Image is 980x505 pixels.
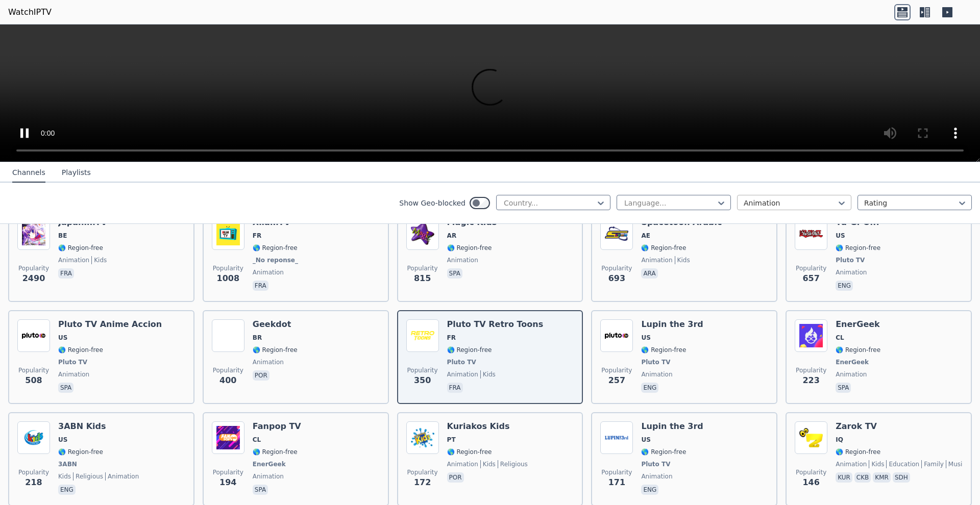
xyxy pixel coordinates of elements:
[407,468,438,476] span: Popularity
[58,436,67,444] span: US
[608,374,625,387] span: 257
[253,334,262,342] span: BR
[641,370,672,378] span: animation
[854,472,871,483] p: ckb
[25,476,42,489] span: 218
[213,468,243,476] span: Popularity
[601,366,632,374] span: Popularity
[447,346,492,354] span: 🌎 Region-free
[795,319,827,352] img: EnerGeek
[58,268,74,279] p: fra
[795,421,827,454] img: Zarok TV
[641,472,672,481] span: animation
[253,485,268,495] p: spa
[836,370,867,378] span: animation
[212,421,244,454] img: Fanpop TV
[836,232,845,240] span: US
[600,319,633,352] img: Lupin the 3rd
[58,448,103,456] span: 🌎 Region-free
[641,334,650,342] span: US
[58,358,87,366] span: Pluto TV
[836,334,844,342] span: CL
[212,319,244,352] img: Geekdot
[836,436,843,444] span: IQ
[641,256,672,264] span: animation
[447,383,463,393] p: fra
[836,460,867,468] span: animation
[58,334,67,342] span: US
[893,472,910,483] p: sdh
[58,485,76,495] p: eng
[600,421,633,454] img: Lupin the 3rd
[447,334,456,342] span: FR
[407,264,438,272] span: Popularity
[836,268,867,276] span: animation
[253,232,261,240] span: FR
[802,272,819,285] span: 657
[886,460,919,468] span: education
[675,256,690,264] span: kids
[213,264,243,272] span: Popularity
[253,268,284,276] span: animation
[253,421,301,432] h6: Fanpop TV
[105,472,139,481] span: animation
[447,436,456,444] span: PT
[836,281,853,291] p: eng
[91,256,107,264] span: kids
[498,460,528,468] span: religious
[17,421,50,454] img: 3ABN Kids
[414,272,431,285] span: 815
[253,346,298,354] span: 🌎 Region-free
[447,421,528,432] h6: Kuriakos Kids
[253,244,298,252] span: 🌎 Region-free
[253,319,298,330] h6: Geekdot
[406,217,439,250] img: Magic Kids
[447,232,457,240] span: AR
[641,346,686,354] span: 🌎 Region-free
[253,281,268,291] p: fra
[641,448,686,456] span: 🌎 Region-free
[212,217,244,250] img: XilamTV
[873,472,891,483] p: kmr
[253,436,261,444] span: CL
[17,217,50,250] img: JapanimTV
[12,163,45,183] button: Channels
[253,460,286,468] span: EnerGeek
[219,476,236,489] span: 194
[641,485,658,495] p: eng
[802,476,819,489] span: 146
[480,370,496,378] span: kids
[641,268,657,279] p: ara
[447,448,492,456] span: 🌎 Region-free
[58,256,89,264] span: animation
[407,366,438,374] span: Popularity
[641,436,650,444] span: US
[796,264,826,272] span: Popularity
[18,264,49,272] span: Popularity
[447,460,478,468] span: animation
[18,468,49,476] span: Popularity
[601,264,632,272] span: Popularity
[414,374,431,387] span: 350
[25,374,42,387] span: 508
[58,370,89,378] span: animation
[58,421,139,432] h6: 3ABN Kids
[641,232,650,240] span: AE
[641,319,703,330] h6: Lupin the 3rd
[447,244,492,252] span: 🌎 Region-free
[608,476,625,489] span: 171
[836,256,865,264] span: Pluto TV
[447,358,476,366] span: Pluto TV
[253,256,298,264] span: _No reponse_
[836,448,880,456] span: 🌎 Region-free
[18,366,49,374] span: Popularity
[447,370,478,378] span: animation
[641,421,703,432] h6: Lupin the 3rd
[802,374,819,387] span: 223
[58,244,103,252] span: 🌎 Region-free
[796,366,826,374] span: Popularity
[480,460,496,468] span: kids
[447,319,544,330] h6: Pluto TV Retro Toons
[836,346,880,354] span: 🌎 Region-free
[836,383,851,393] p: spa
